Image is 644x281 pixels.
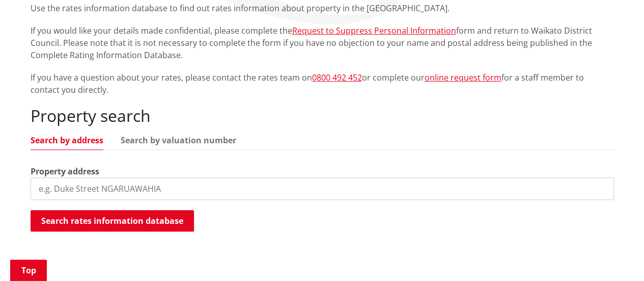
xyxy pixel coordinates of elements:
p: If you have a question about your rates, please contact the rates team on or complete our for a s... [31,71,614,96]
a: Search by valuation number [121,136,236,144]
h2: Property search [31,106,614,125]
a: 0800 492 452 [312,72,362,83]
a: Request to Suppress Personal Information [292,25,456,36]
a: Search by address [31,136,103,144]
input: e.g. Duke Street NGARUAWAHIA [31,177,614,200]
label: Property address [31,165,99,177]
button: Search rates information database [31,210,194,232]
p: If you would like your details made confidential, please complete the form and return to Waikato ... [31,24,614,61]
a: online request form [425,72,501,83]
p: Use the rates information database to find out rates information about property in the [GEOGRAPHI... [31,2,614,14]
a: Top [10,260,47,281]
iframe: Messenger Launcher [597,238,634,275]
